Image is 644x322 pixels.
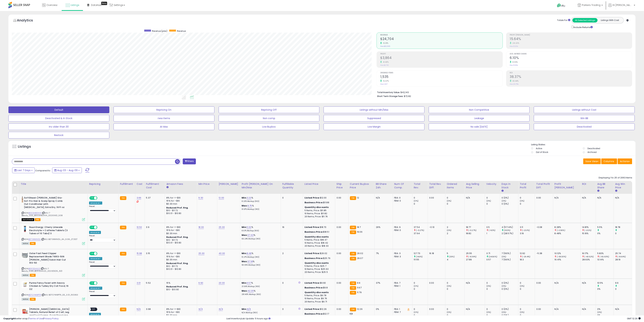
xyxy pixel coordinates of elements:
b: Listed Price: [305,252,320,255]
a: 9.90 [198,281,203,285]
div: 37.64 [414,232,428,235]
img: 31JbQ4Xvs-L._SL40_.jpg [22,196,23,203]
div: 2 [447,232,464,235]
label: Out of Stock [536,151,548,154]
span: Profit [380,53,502,55]
b: Min: [242,196,247,199]
div: 5.5% [597,226,614,229]
div: 8% for <= $10 [166,226,194,229]
div: 16 [282,226,300,229]
div: $18.51 [305,230,333,233]
small: (-2.5%) [584,229,591,232]
button: Suppressed [324,115,424,122]
a: B000H8DVVK [29,212,41,214]
div: Fulfillment [120,182,134,186]
a: 20.00 [219,281,225,285]
div: N/A [582,196,593,199]
div: Total Profit Diff. [536,182,552,189]
button: new items [114,115,214,122]
img: 51dbsblX3XL._SL40_.jpg [22,252,28,259]
a: 3.23 [247,196,251,200]
div: 1 [486,232,500,235]
div: % [242,226,278,232]
a: B01FZGVA20 [29,267,40,270]
div: Min Price [198,182,216,186]
div: 3.15 [146,252,162,255]
div: % [242,234,278,240]
div: 0.00 [536,196,551,199]
a: N/A [137,307,141,311]
button: Listings without Min/Max [324,106,424,113]
div: [PERSON_NAME] [219,182,239,186]
span: ROI [510,72,632,74]
div: % [242,252,278,258]
div: Avg Win Price [615,182,631,189]
p: 65.24% Markup (ROI) [242,238,278,240]
b: Short Term Storage Fees: [377,95,403,98]
div: 3.19 [520,232,535,235]
div: 0% [597,232,614,235]
small: (0%) [486,200,491,202]
h5: Analytics [17,18,39,23]
a: N/A [198,307,202,311]
div: FBA: 9 [394,226,410,229]
div: 0 (0%) [502,196,518,199]
b: Min: [242,226,247,229]
label: Active [536,147,542,150]
small: 10.31% [382,42,388,44]
div: 0 [282,196,300,199]
h2: 6.10% [510,56,632,60]
div: 5 Items, Price: $11.85 [305,209,333,212]
span: | SKU: B073XWXVDL_KH_9.99_272107 [41,238,77,241]
div: Displaying 1 to 25 of 2063 items [599,176,632,179]
div: 2 [447,226,464,229]
div: -0.08 [536,226,551,229]
div: 37.54 [414,226,428,229]
div: N/A [597,196,611,199]
div: : [305,235,333,238]
button: Actions [618,158,632,164]
span: Overview [46,3,57,7]
button: Inv older than 30 [8,123,109,130]
div: 8% for <= $10 [166,252,194,255]
a: 25.00 [219,226,225,229]
button: Repricing Off [219,106,320,113]
div: : [305,206,333,209]
div: FBM: 0 [394,199,410,202]
div: 0.00 [429,196,443,199]
a: 3.66 [137,196,141,200]
small: Prev: 12.20% [510,45,518,47]
div: Include Returns [569,25,597,29]
small: (100%) [504,229,511,232]
div: Fulfillable Quantity [282,182,302,189]
div: 4 (57.14%) [502,226,518,229]
img: 41UCFu4Q3EL._SL40_.jpg [22,226,28,232]
b: Quantity discounts [305,206,329,209]
small: Prev: 5.63% [510,64,518,66]
div: 0 [486,196,500,199]
a: 8.48 [247,252,252,255]
a: B073XWXVDL [29,238,41,241]
div: 14.81% [582,226,596,229]
div: Preset: [89,205,116,213]
a: 15.98 [137,252,142,255]
div: 10 Items, Price: $18.42 [305,241,333,244]
small: (0%) [502,200,506,202]
img: 41rKMaHl+6L._SL40_.jpg [22,281,28,288]
div: 0.5 [486,226,500,229]
p: Listing States: [531,143,636,146]
p: 8.20% Markup (ROI) [242,200,278,203]
div: Ordered Items [447,182,463,189]
div: Cost [137,182,143,186]
div: 127.73 [414,252,428,255]
span: OFF [97,226,102,229]
div: 8.48% [555,232,581,235]
div: $26.02 [305,252,333,255]
button: No sale [DATE] [429,123,530,130]
span: Avg. Buybox Share [510,53,632,55]
div: FBA: 3 [394,252,410,255]
button: Save View [583,158,601,164]
div: 2 [282,252,300,255]
span: All listings that are currently out of stock and unavailable for purchase on Amazon [22,218,34,221]
div: 0 [486,202,500,205]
